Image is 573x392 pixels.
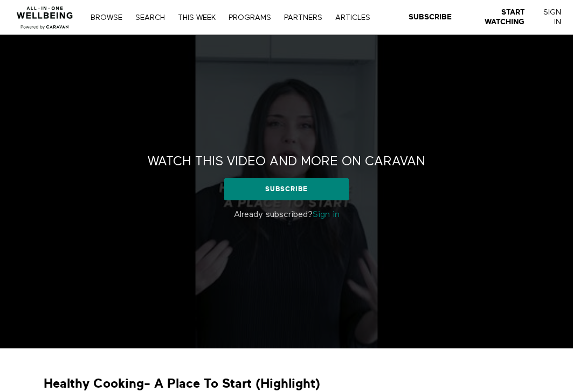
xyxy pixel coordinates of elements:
a: THIS WEEK [172,14,221,22]
a: Subscribe [409,12,452,22]
a: Search [130,14,170,22]
a: Start Watching [462,8,524,27]
a: Browse [85,14,128,22]
strong: Start Watching [485,8,524,26]
a: PARTNERS [279,14,328,22]
nav: Primary [85,12,375,23]
strong: Subscribe [409,13,452,21]
a: Sign In [535,8,561,27]
p: Already subscribed? [157,208,417,221]
a: PROGRAMS [223,14,277,22]
a: ARTICLES [330,14,376,22]
a: Subscribe [224,178,349,200]
h2: Watch this video and more on CARAVAN [148,153,425,170]
a: Sign in [313,211,340,219]
strong: Healthy Cooking- A Place To Start (Highlight) [44,375,320,392]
